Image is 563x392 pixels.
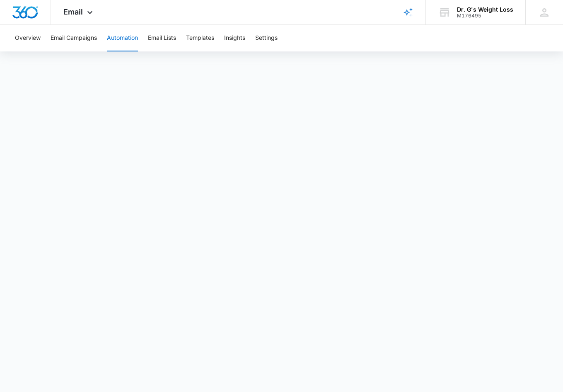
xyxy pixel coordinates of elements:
[457,13,513,19] div: account id
[63,7,83,16] span: Email
[15,25,41,51] button: Overview
[51,25,97,51] button: Email Campaigns
[224,25,245,51] button: Insights
[148,25,176,51] button: Email Lists
[457,6,513,13] div: account name
[107,25,138,51] button: Automation
[255,25,278,51] button: Settings
[186,25,214,51] button: Templates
